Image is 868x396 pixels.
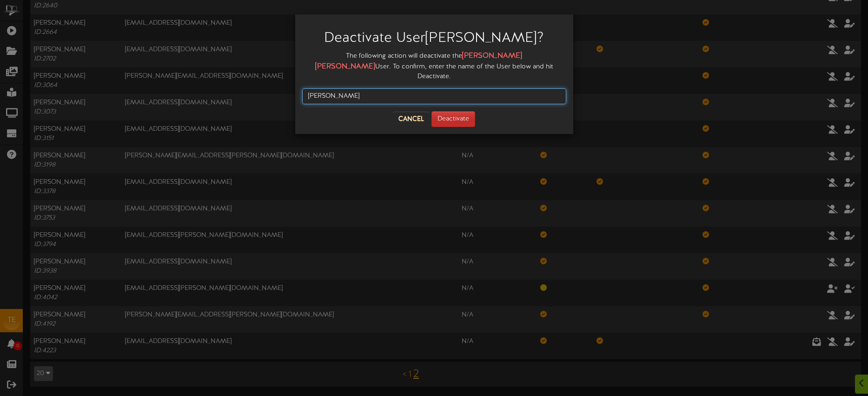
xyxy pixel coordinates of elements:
input: Jared Wells [302,88,566,104]
div: The following action will deactivate the User. To confirm, enter the name of the User below and h... [302,51,566,81]
h2: Deactivate User [PERSON_NAME] ? [309,31,559,46]
strong: [PERSON_NAME] [PERSON_NAME] [315,52,523,71]
button: Deactivate [431,111,475,127]
button: Cancel [393,112,430,127]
